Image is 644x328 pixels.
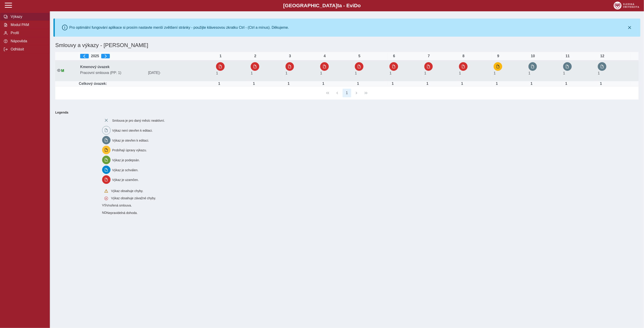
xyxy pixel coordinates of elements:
div: Úvazek : 8 h / den. 40 h / týden. [596,82,606,86]
span: Smlouva vnořená do kmene [102,211,107,214]
span: Profil [9,31,46,35]
span: Úvazek : 8 h / den. 40 h / týden. [424,71,426,75]
i: Smlouva je aktivní [57,69,61,72]
span: Výkaz je otevřen k editaci. [112,139,149,142]
span: Úvazek : 8 h / den. 40 h / týden. [529,71,531,75]
span: Úvazek : 8 h / den. 40 h / týden. [389,71,392,75]
span: - [160,71,161,75]
div: Úvazek : 8 h / den. 40 h / týden. [353,82,363,86]
span: Nápověda [9,39,46,43]
div: Úvazek : 8 h / den. 40 h / týden. [458,82,467,86]
span: [DATE] [146,71,214,75]
span: Pracovní smlouva (PP: 1) [78,71,146,75]
span: Výkaz obsahuje závažné chyby. [111,196,156,200]
span: Úvazek : 8 h / den. 40 h / týden. [251,71,253,75]
h1: Smlouvy a výkazy - [PERSON_NAME] [53,40,543,50]
div: Úvazek : 8 h / den. 40 h / týden. [249,82,258,86]
span: Výkaz je podepsán. [112,159,140,162]
div: 6 [389,54,399,58]
span: t [337,3,339,8]
span: D [354,3,358,8]
div: 4 [320,54,329,58]
span: Vnořená smlouva. [106,204,132,207]
span: Úvazek : 8 h / den. 40 h / týden. [216,71,218,75]
b: Kmenový úvazek [80,65,110,69]
b: Legenda [53,109,637,116]
span: Úvazek : 8 h / den. 40 h / týden. [286,71,288,75]
span: Údaje souhlasí s údaji v Magionu [61,69,64,73]
div: 2025 [80,54,212,58]
span: Úvazek : 8 h / den. 40 h / týden. [355,71,357,75]
div: 11 [563,54,572,58]
span: Nepravidelná dohoda. [107,211,138,215]
span: Výkaz není otevřen k editaci. [112,129,153,133]
div: Úvazek : 8 h / den. 40 h / týden. [388,82,397,86]
span: Smlouva vnořená do kmene [102,203,106,207]
span: Výkazy [9,15,46,19]
span: Výkaz obsahuje chyby. [111,189,143,193]
td: Celkový úvazek: [78,81,214,86]
span: Výkaz je uzamčen. [112,178,139,182]
span: Úvazek : 8 h / den. 40 h / týden. [563,71,565,75]
span: o [358,3,361,8]
div: Úvazek : 8 h / den. 40 h / týden. [527,82,536,86]
span: Úvazek : 8 h / den. 40 h / týden. [494,71,496,75]
img: logo_web_su.png [614,2,639,10]
div: Úvazek : 8 h / den. 40 h / týden. [284,82,293,86]
span: Probíhají úpravy výkazu. [112,149,147,152]
div: 10 [529,54,538,58]
div: 7 [424,54,433,58]
span: Úvazek : 8 h / den. 40 h / týden. [459,71,461,75]
span: Úvazek : 8 h / den. 40 h / týden. [598,71,600,75]
b: [GEOGRAPHIC_DATA] a - Evi [14,3,630,9]
div: 2 [251,54,260,58]
div: Úvazek : 8 h / den. 40 h / týden. [319,82,328,86]
span: Smlouva je pro daný měsíc neaktivní. [112,119,165,123]
div: Úvazek : 8 h / den. 40 h / týden. [492,82,501,86]
div: Úvazek : 8 h / den. 40 h / týden. [423,82,432,86]
button: 1 [343,89,351,97]
span: Úvazek : 8 h / den. 40 h / týden. [320,71,322,75]
div: 3 [286,54,295,58]
div: 8 [459,54,468,58]
span: Výkaz je schválen. [112,168,138,172]
div: 9 [494,54,503,58]
span: Modul PAM [9,23,46,27]
div: 1 [216,54,225,58]
div: Úvazek : 8 h / den. 40 h / týden. [562,82,571,86]
div: Pro optimální fungování aplikace si prosím nastavte menší zvětšení stránky - použijte klávesovou ... [69,26,289,30]
span: Odhlásit [9,47,46,51]
div: Úvazek : 8 h / den. 40 h / týden. [215,82,224,86]
div: 12 [598,54,607,58]
div: 5 [355,54,364,58]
